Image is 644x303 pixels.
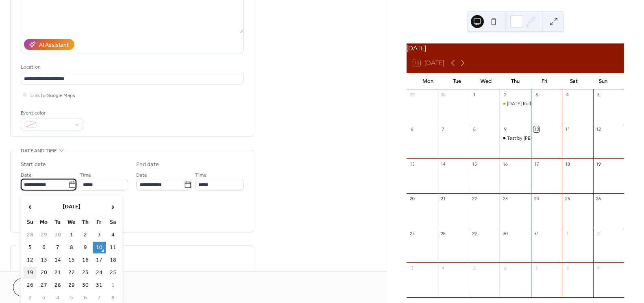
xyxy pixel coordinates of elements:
div: 15 [471,161,477,167]
div: Wed [472,73,501,89]
div: 16 [502,161,508,167]
div: 7 [440,126,446,132]
div: 6 [502,265,508,271]
div: 26 [596,196,602,202]
div: 25 [564,196,570,202]
td: 31 [93,279,106,291]
div: 13 [409,161,415,167]
div: 7 [533,265,540,271]
td: 8 [65,242,78,253]
div: 24 [533,196,540,202]
td: 27 [37,279,50,291]
div: 19 [596,161,602,167]
td: 10 [93,242,106,253]
td: 30 [79,279,92,291]
span: Date [136,171,147,180]
div: 1 [471,92,477,98]
td: 11 [107,242,120,253]
div: 22 [471,196,477,202]
div: 1 [564,230,570,236]
div: 10 [533,126,540,132]
th: Th [79,216,92,228]
td: 13 [37,254,50,266]
th: Sa [107,216,120,228]
th: Tu [51,216,64,228]
td: 14 [51,254,64,266]
td: 26 [24,279,37,291]
div: Sat [559,73,588,89]
button: AI Assistant [24,39,74,50]
div: Tue [442,73,472,89]
div: 30 [502,230,508,236]
td: 12 [24,254,37,266]
td: 15 [65,254,78,266]
td: 28 [24,229,37,241]
div: 12 [596,126,602,132]
div: 4 [564,92,570,98]
span: Time [195,171,207,180]
div: 6 [409,126,415,132]
div: 31 [533,230,540,236]
td: 1 [107,279,120,291]
td: 23 [79,267,92,279]
div: Start date [21,160,46,169]
td: 5 [24,242,37,253]
div: 3 [533,92,540,98]
td: 20 [37,267,50,279]
td: 22 [65,267,78,279]
td: 29 [37,229,50,241]
td: 4 [107,229,120,241]
div: Test by [PERSON_NAME] [507,135,562,142]
div: 8 [564,265,570,271]
div: 17 [533,161,540,167]
td: 29 [65,279,78,291]
td: 25 [107,267,120,279]
span: › [107,199,119,215]
span: Date and time [21,147,57,155]
div: Thursday Roll Up [500,100,531,107]
div: 8 [471,126,477,132]
td: 1 [65,229,78,241]
td: 17 [93,254,106,266]
div: 29 [471,230,477,236]
div: Fri [530,73,559,89]
div: Test by Laurie [500,135,531,142]
td: 24 [93,267,106,279]
div: Mon [413,73,442,89]
td: 16 [79,254,92,266]
div: [DATE] [407,43,624,53]
div: 20 [409,196,415,202]
div: 5 [471,265,477,271]
td: 2 [79,229,92,241]
div: 28 [440,230,446,236]
span: Date [21,171,32,180]
div: [DATE] Roll Up [507,100,538,107]
div: End date [136,160,159,169]
div: 29 [409,92,415,98]
td: 7 [51,242,64,253]
div: 4 [440,265,446,271]
div: 9 [502,126,508,132]
td: 18 [107,254,120,266]
td: 19 [24,267,37,279]
div: 14 [440,161,446,167]
th: Mo [37,216,50,228]
td: 9 [79,242,92,253]
div: 21 [440,196,446,202]
div: 27 [409,230,415,236]
div: 30 [440,92,446,98]
div: 2 [502,92,508,98]
th: Fr [93,216,106,228]
div: 3 [409,265,415,271]
td: 30 [51,229,64,241]
div: 2 [596,230,602,236]
td: 6 [37,242,50,253]
span: Time [80,171,91,180]
button: Cancel [13,278,63,297]
td: 28 [51,279,64,291]
td: 21 [51,267,64,279]
div: Sun [588,73,618,89]
div: 11 [564,126,570,132]
div: Thu [501,73,530,89]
